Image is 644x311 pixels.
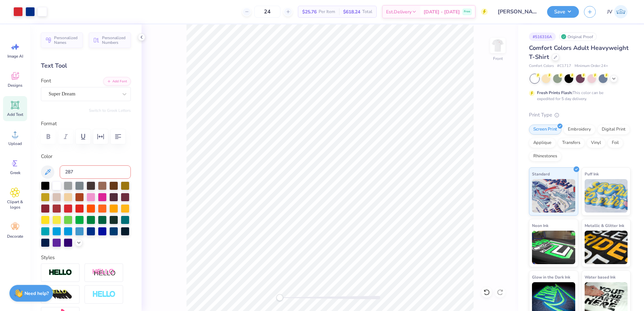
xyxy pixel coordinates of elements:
[585,170,599,177] span: Puff Ink
[103,77,131,86] button: Add Font
[558,138,585,148] div: Transfers
[24,290,49,297] strong: Need help?
[343,8,360,15] span: $618.24
[7,54,23,59] span: Image AI
[89,32,131,48] button: Personalized Numbers
[60,165,131,179] input: e.g. 7428 c
[254,6,280,18] input: – –
[587,138,605,148] div: Vinyl
[49,289,72,300] img: 3D Illusion
[585,231,628,264] img: Metallic & Glitter Ink
[529,138,556,148] div: Applique
[585,179,628,213] img: Puff Ink
[92,291,116,298] img: Negative Space
[276,294,283,301] div: Accessibility label
[4,199,26,210] span: Clipart & logos
[532,274,570,281] span: Glow in the Dark Ink
[585,274,615,281] span: Water based Ink
[319,8,335,15] span: Per Item
[563,125,595,135] div: Embroidery
[604,5,631,18] a: JV
[41,61,131,70] div: Text Tool
[41,153,131,160] label: Color
[362,8,372,15] span: Total
[41,254,55,261] label: Styles
[607,8,612,16] span: JV
[537,90,620,102] div: This color can be expedited for 5 day delivery.
[8,141,22,146] span: Upload
[529,32,556,41] div: # 516316A
[537,90,573,95] strong: Fresh Prints Flash:
[614,5,628,18] img: Jo Vincent
[529,63,554,69] span: Comfort Colors
[464,9,470,14] span: Free
[54,35,79,45] span: Personalized Names
[89,108,131,113] button: Switch to Greek Letters
[102,35,127,45] span: Personalized Numbers
[493,5,542,18] input: Untitled Design
[575,63,608,69] span: Minimum Order: 24 +
[529,111,631,119] div: Print Type
[92,268,116,277] img: Shadow
[607,138,623,148] div: Foil
[7,112,23,117] span: Add Text
[529,151,561,161] div: Rhinestones
[585,222,624,229] span: Metallic & Glitter Ink
[41,77,51,85] label: Font
[41,32,83,48] button: Personalized Names
[10,170,20,175] span: Greek
[493,56,503,62] div: Front
[557,63,571,69] span: # C1717
[597,125,630,135] div: Digital Print
[491,39,504,52] img: Front
[529,44,629,61] span: Comfort Colors Adult Heavyweight T-Shirt
[529,125,561,135] div: Screen Print
[302,8,317,15] span: $25.76
[424,8,460,15] span: [DATE] - [DATE]
[532,170,550,177] span: Standard
[532,231,575,264] img: Neon Ink
[547,6,579,18] button: Save
[532,179,575,213] img: Standard
[49,269,72,277] img: Stroke
[559,32,597,41] div: Original Proof
[8,83,22,88] span: Designs
[532,222,548,229] span: Neon Ink
[41,120,131,128] label: Format
[386,8,412,15] span: Est. Delivery
[7,234,23,239] span: Decorate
